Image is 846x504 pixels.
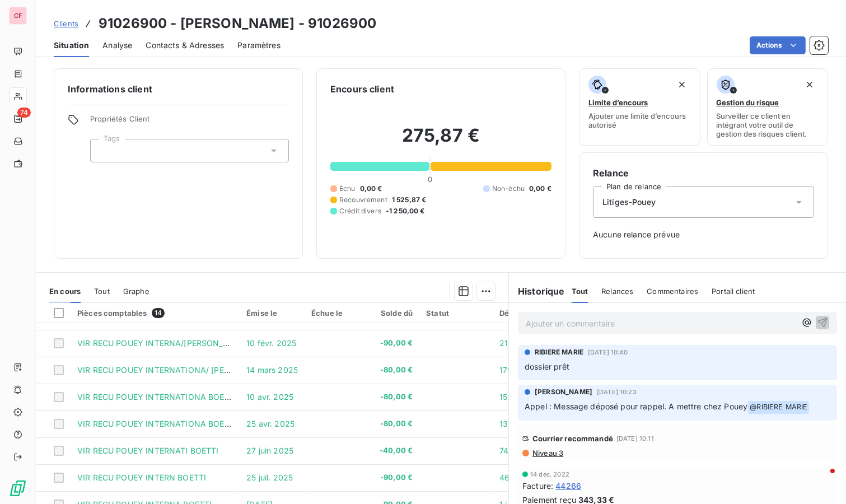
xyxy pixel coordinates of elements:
div: CF [9,7,27,25]
span: 14 [152,308,165,318]
span: Recouvrement [339,195,387,205]
span: Paramètres [237,40,281,51]
span: 10 févr. 2025 [246,338,296,348]
span: 14 déc. 2022 [530,471,569,478]
span: Ajouter une limite d’encours autorisé [588,111,691,129]
span: 25 juil. 2025 [246,473,293,482]
span: 152 j [499,392,517,402]
span: 179 j [499,365,517,375]
span: -40,00 € [375,445,413,456]
span: 14 mars 2025 [246,365,298,375]
span: 74 j [499,446,513,455]
span: En cours [49,287,81,296]
span: Portail client [712,287,755,296]
h6: Encours client [330,82,394,96]
span: Contacts & Adresses [146,40,224,51]
span: Gestion du risque [717,98,779,107]
img: Logo LeanPay [9,479,27,497]
span: Courrier recommandé [532,434,613,443]
h6: Relance [593,166,814,180]
iframe: Intercom live chat [808,466,835,493]
span: Commentaires [647,287,698,296]
span: -90,00 € [375,338,413,349]
a: Clients [54,18,78,29]
span: Crédit divers [339,206,381,216]
span: -80,00 € [375,391,413,403]
span: Limite d’encours [588,98,648,107]
span: Surveiller ce client en intégrant votre outil de gestion des risques client. [717,111,819,138]
h6: Historique [509,284,565,298]
span: Analyse [102,40,132,51]
span: @ RIBIERE MARIE [748,401,809,414]
button: Limite d’encoursAjouter une limite d’encours autorisé [579,68,700,146]
span: 25 avr. 2025 [246,419,295,428]
span: VIR RECU POUEY INTERNATIONA BOETTI [77,392,237,402]
span: Tout [94,287,110,296]
h2: 275,87 € [330,124,551,158]
span: 0 [428,175,432,184]
span: Situation [54,40,89,51]
span: 0,00 € [529,184,551,194]
button: Gestion du risqueSurveiller ce client en intégrant votre outil de gestion des risques client. [707,68,829,146]
span: Appel : Message déposé pour rappel. A mettre chez Pouey [525,402,747,411]
span: VIR RECU POUEY INTERNA/[PERSON_NAME] [77,338,249,348]
span: -1 250,00 € [386,206,425,216]
h3: 91026900 - [PERSON_NAME] - 91026900 [99,13,376,34]
span: Litiges-Pouey [602,197,656,208]
span: [DATE] 10:40 [588,349,628,356]
div: Échue le [311,309,362,318]
span: Graphe [123,287,149,296]
span: VIR RECU POUEY INTERNATIONA/ [PERSON_NAME] [77,365,277,375]
button: Actions [750,36,806,54]
span: Tout [572,287,588,296]
span: 1 525,87 € [392,195,427,205]
span: Facture : [522,480,553,492]
span: Clients [54,19,78,28]
span: Niveau 3 [531,449,563,458]
input: Ajouter une valeur [100,146,109,156]
span: [DATE] 10:11 [616,435,654,442]
span: 27 juin 2025 [246,446,293,455]
span: VIR RECU POUEY INTERNATIONA BOETTI [77,419,237,428]
span: 44266 [555,480,581,492]
span: 46 j [499,473,514,482]
span: Échu [339,184,356,194]
div: Solde dû [375,309,413,318]
span: Aucune relance prévue [593,229,814,240]
div: Délai [499,309,530,318]
span: 0,00 € [360,184,382,194]
span: -90,00 € [375,472,413,483]
h6: Informations client [68,82,289,96]
span: dossier prêt [525,362,569,371]
div: Pièces comptables [77,308,233,318]
span: Non-échu [492,184,525,194]
span: Relances [601,287,633,296]
span: VIR RECU POUEY INTERNATI BOETTI [77,446,219,455]
span: [DATE] 10:23 [597,389,637,395]
div: Statut [426,309,486,318]
span: -80,00 € [375,365,413,376]
span: 10 avr. 2025 [246,392,293,402]
span: -80,00 € [375,418,413,430]
div: Émise le [246,309,298,318]
span: 74 [17,108,31,118]
span: RIBIERE MARIE [535,347,583,357]
span: [PERSON_NAME] [535,387,592,397]
span: 211 j [499,338,516,348]
span: 137 j [499,419,517,428]
span: Propriétés Client [90,114,289,130]
span: VIR RECU POUEY INTERN BOETTI [77,473,206,482]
